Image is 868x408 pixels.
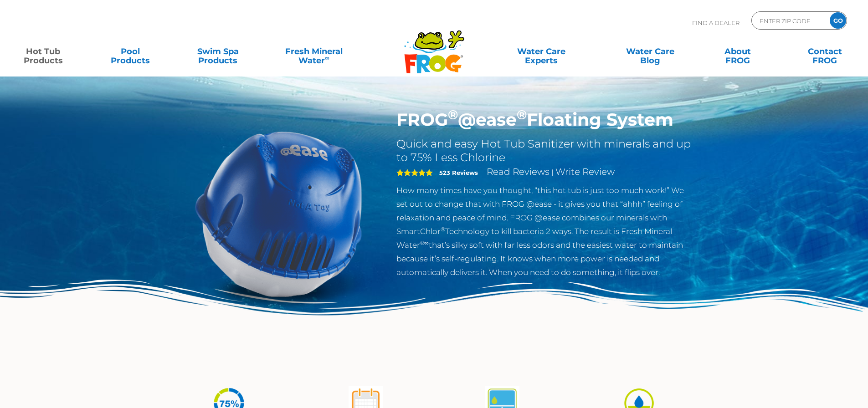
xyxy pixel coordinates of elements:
a: PoolProducts [97,42,164,61]
input: GO [830,12,846,29]
sup: ∞ [325,54,329,61]
h1: FROG @ease Floating System [396,109,694,130]
img: hot-tub-product-atease-system.png [175,109,383,318]
a: Water CareBlog [616,42,684,61]
a: Read Reviews [487,166,550,177]
p: How many times have you thought, “this hot tub is just too much work!” We set out to change that ... [396,184,694,279]
sup: ® [448,107,458,122]
span: 5 [396,169,433,176]
sup: ®∞ [420,240,429,246]
sup: ® [517,107,527,122]
p: Find A Dealer [692,11,740,34]
a: ContactFROG [791,42,859,61]
a: Write Review [555,166,615,177]
a: AboutFROG [704,42,771,61]
span: | [551,168,554,177]
strong: 523 Reviews [439,169,478,176]
img: Frog Products Logo [399,18,469,74]
a: Swim SpaProducts [184,42,252,61]
a: Hot TubProducts [9,42,77,61]
a: Water CareExperts [486,42,596,61]
sup: ® [441,226,445,233]
h2: Quick and easy Hot Tub Sanitizer with minerals and up to 75% Less Chlorine [396,137,694,164]
a: Fresh MineralWater∞ [271,42,356,61]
